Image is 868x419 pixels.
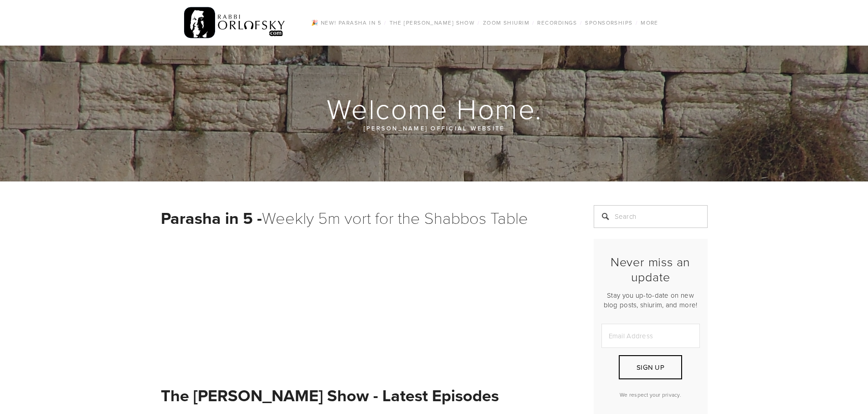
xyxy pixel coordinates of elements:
[216,123,653,133] p: [PERSON_NAME] official website
[478,19,480,26] span: /
[161,94,709,123] h1: Welcome Home.
[638,17,661,29] a: More
[594,205,708,228] input: Search
[601,324,700,348] input: Email Address
[619,355,682,379] button: Sign Up
[184,5,286,41] img: RabbiOrlofsky.com
[480,17,532,29] a: Zoom Shiurim
[534,17,580,29] a: Recordings
[308,17,384,29] a: 🎉 NEW! Parasha in 5
[161,205,571,230] h1: Weekly 5m vort for the Shabbos Table
[580,19,582,26] span: /
[601,391,700,398] p: We respect your privacy.
[384,19,386,26] span: /
[582,17,635,29] a: Sponsorships
[387,17,478,29] a: The [PERSON_NAME] Show
[532,19,534,26] span: /
[636,19,638,26] span: /
[601,254,700,284] h2: Never miss an update
[161,206,262,230] strong: Parasha in 5 -
[601,290,700,310] p: Stay you up-to-date on new blog posts, shiurim, and more!
[161,383,499,407] strong: The [PERSON_NAME] Show - Latest Episodes
[637,362,664,372] span: Sign Up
